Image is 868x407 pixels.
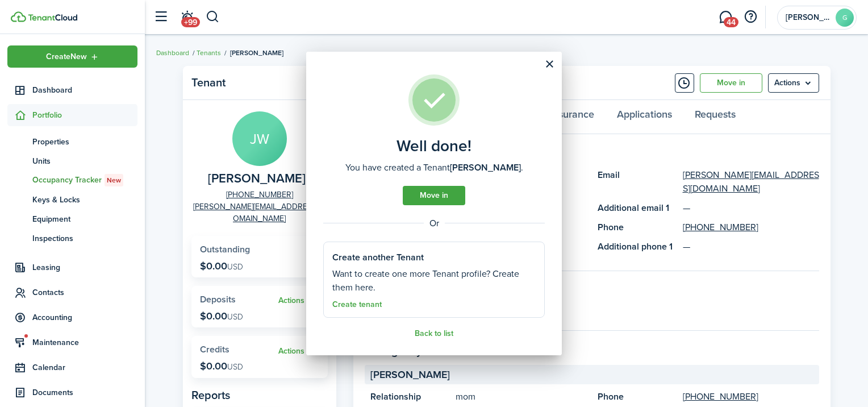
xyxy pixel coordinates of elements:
[415,329,453,338] a: Back to list
[332,251,424,264] well-done-section-title: Create another Tenant
[345,161,523,175] well-done-description: You have created a Tenant .
[540,55,559,74] button: Close modal
[332,267,536,294] well-done-section-description: Want to create one more Tenant profile? Create them here.
[450,161,521,174] b: [PERSON_NAME]
[403,186,465,205] a: Move in
[397,137,471,155] well-done-title: Well done!
[332,300,382,309] a: Create tenant
[323,217,545,230] well-done-separator: Or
